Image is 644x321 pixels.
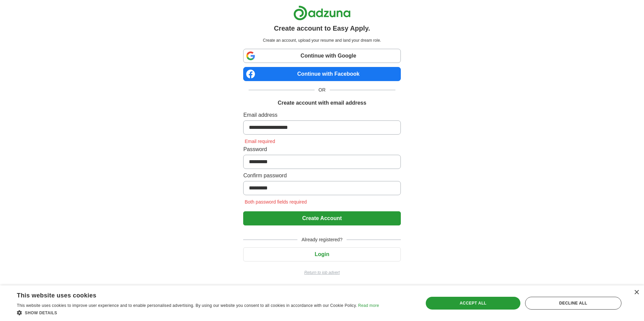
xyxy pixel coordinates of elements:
span: Show details [25,311,57,315]
a: Continue with Facebook [243,67,400,81]
h1: Create account to Easy Apply. [274,23,370,33]
div: Decline all [525,297,621,310]
h1: Create account with email address [278,99,366,107]
span: Both password fields required [243,199,308,205]
label: Password [243,145,400,153]
a: Return to job advert [243,270,400,276]
a: Login [243,251,400,257]
label: Email address [243,111,400,119]
span: Already registered? [297,236,346,243]
div: Show details [17,309,379,316]
div: Close [634,290,639,295]
label: Confirm password [243,172,400,180]
a: Read more, opens a new window [358,303,379,308]
button: Create Account [243,211,400,225]
div: Accept all [426,297,520,310]
div: This website uses cookies [17,289,362,299]
img: Adzuna logo [293,5,351,21]
span: This website uses cookies to improve user experience and to enable personalised advertising. By u... [17,303,357,308]
button: Login [243,247,400,261]
p: Create an account, upload your resume and land your dream role. [245,37,399,43]
span: OR [315,86,330,94]
a: Continue with Google [243,49,400,63]
span: Email required [243,139,276,144]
